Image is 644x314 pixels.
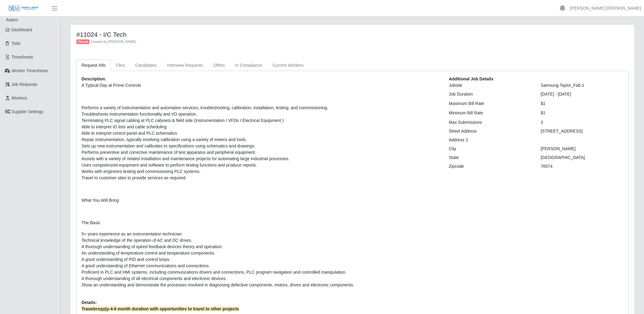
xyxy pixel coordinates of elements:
span: Timesheets [12,55,33,59]
div: 76574 [536,163,628,170]
a: Offers [208,59,230,71]
li: Able to interpret IO lists and cable scheduling [82,124,440,130]
p: What You Will Bring [82,197,440,204]
b: Description: [82,76,106,81]
span: Aspen [6,17,18,22]
div: [STREET_ADDRESS] [536,128,628,134]
p: The Basic [82,220,440,226]
div: Job Duration [444,91,536,97]
a: Candidates [130,59,162,71]
li: A good understanding of PID and control loops. [82,256,440,263]
a: [PERSON_NAME] [PERSON_NAME] [570,5,641,12]
span: Job Requests [12,82,38,87]
div: City [444,146,536,152]
span: only [100,306,109,311]
strong: Travelers - [82,306,239,311]
div: 3 [536,119,628,126]
li: Uses computerized equipment and software to perform testing functions and produce reports. [82,162,440,168]
div: [GEOGRAPHIC_DATA] [536,154,628,161]
li: 5+ years experience as an instrumentation technician [82,231,440,237]
p: A Typical Day at Prime Controls [82,82,440,89]
li: Repair instrumentation, typically involving calibration using a variety of meters and tools. [82,137,440,143]
h4: #11024 - I/C Tech [76,31,488,38]
li: Proficient in PLC and HMI systems, including communications drivers and connections, PLC program ... [82,269,440,275]
span: 4-6 month duration with opportunities to travel to other projects [110,306,239,311]
div: State [444,154,536,161]
a: In Compliance [230,59,268,71]
li: Assists with a variety of related installation and maintenance projects for automating large indu... [82,156,440,162]
li: Able to interpret control panel and PLC schematics [82,130,440,137]
li: Show an understanding and demonstrate the processes involved in diagnosing defective components, ... [82,282,440,288]
div: Samsung Taylor_Fab 1 [536,82,628,89]
div: $1 [536,110,628,116]
a: Current Workers [267,59,309,71]
b: Details: [82,300,97,305]
div: Address 2 [444,137,536,143]
div: Street Address [444,128,536,134]
li: An understanding of temperature control and temperature components. [82,250,440,256]
div: [PERSON_NAME] [536,146,628,152]
li: A good understanding of Ethernet communications and connections. [82,263,440,269]
a: Interview Requests [162,59,208,71]
img: SLM Logo [8,5,39,12]
span: Supplier Settings [12,109,44,114]
span: Worker Timesheets [12,68,48,73]
a: Files [111,59,130,71]
span: Closed [76,39,89,44]
b: Additional Job Details [449,76,493,81]
li: Terminating PLC signal cabling at PLC cabinets & field side (Instrumentation / VFDs / Electrical ... [82,117,440,124]
li: Performs preventive and corrective maintenance of test apparatus and peripheral equipment. [82,149,440,156]
a: Request Info [76,59,111,71]
li: Travel to customer sites to provide services as required. [82,175,440,181]
div: Maximum Bill Rate [444,100,536,107]
div: Zipcode [444,163,536,170]
div: Max Submissions [444,119,536,126]
li: Technical knowledge of the operation of AC and DC drives. [82,237,440,244]
span: Workers [12,96,27,100]
li: A thorough understanding of all electrical components and electronic devices. [82,275,440,282]
li: Troubleshoots instrumentation functionality and I/O operation. [82,111,440,117]
div: Jobsite [444,82,536,89]
div: [DATE] - [DATE] [536,91,628,97]
div: $1 [536,100,628,107]
li: A thorough understanding of speed feedback devices theory and operation. [82,244,440,250]
span: Dashboard [12,27,32,32]
li: Performs a variety of instrumentation and automation services, troubleshooting, calibration, inst... [82,105,440,111]
div: Minimum Bill Rate [444,110,536,116]
li: Works with engineers testing and commissioning PLC systems. [82,168,440,175]
span: Created by [PERSON_NAME] [91,40,136,43]
li: Sets up new instrumentation and calibrates to specifications using schematics and drawings. [82,143,440,149]
span: Todo [12,41,21,46]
